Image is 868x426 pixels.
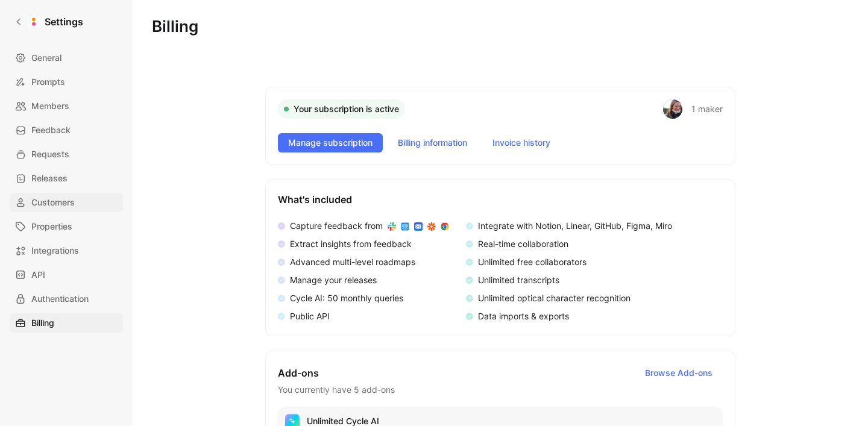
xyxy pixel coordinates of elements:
[31,171,68,186] span: Releases
[388,133,477,152] button: Billing information
[45,14,83,29] h1: Settings
[691,102,723,116] div: 1 maker
[10,265,123,284] a: API
[288,136,373,150] span: Manage subscription
[31,316,54,330] span: Billing
[10,48,123,67] a: General
[278,383,723,397] h3: You currently have 5 add-ons
[478,273,559,287] div: Unlimited transcripts
[31,268,45,282] span: API
[278,192,723,207] h2: What's included
[478,255,587,269] div: Unlimited free collaborators
[290,237,412,251] div: Extract insights from feedback
[278,133,383,152] button: Manage subscription
[478,237,568,251] div: Real-time collaboration
[10,193,123,212] a: Customers
[290,221,383,231] span: Capture feedback from
[31,147,69,161] span: Requests
[152,19,849,34] h1: Billing
[10,10,88,34] a: Settings
[482,133,561,152] button: Invoice history
[10,121,123,140] a: Feedback
[31,99,69,113] span: Members
[31,219,72,234] span: Properties
[492,136,550,150] span: Invoice history
[478,309,569,324] div: Data imports & exports
[31,195,75,210] span: Customers
[290,291,403,305] div: Cycle AI: 50 monthly queries
[635,363,723,383] button: Browse Add-ons
[10,217,123,236] a: Properties
[278,99,405,119] div: Your subscription is active
[10,96,123,116] a: Members
[290,255,415,269] div: Advanced multi-level roadmaps
[278,363,723,383] h2: Add-ons
[290,309,330,324] div: Public API
[31,75,65,89] span: Prompts
[10,289,123,309] a: Authentication
[645,366,712,380] span: Browse Add-ons
[10,313,123,333] a: Billing
[10,241,123,260] a: Integrations
[663,99,682,119] img: avatar
[31,243,79,258] span: Integrations
[398,136,467,150] span: Billing information
[478,291,631,305] div: Unlimited optical character recognition
[10,145,123,164] a: Requests
[31,51,61,65] span: General
[31,292,89,306] span: Authentication
[10,169,123,188] a: Releases
[478,219,672,233] div: Integrate with Notion, Linear, GitHub, Figma, Miro
[10,72,123,92] a: Prompts
[31,123,71,137] span: Feedback
[290,273,377,287] div: Manage your releases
